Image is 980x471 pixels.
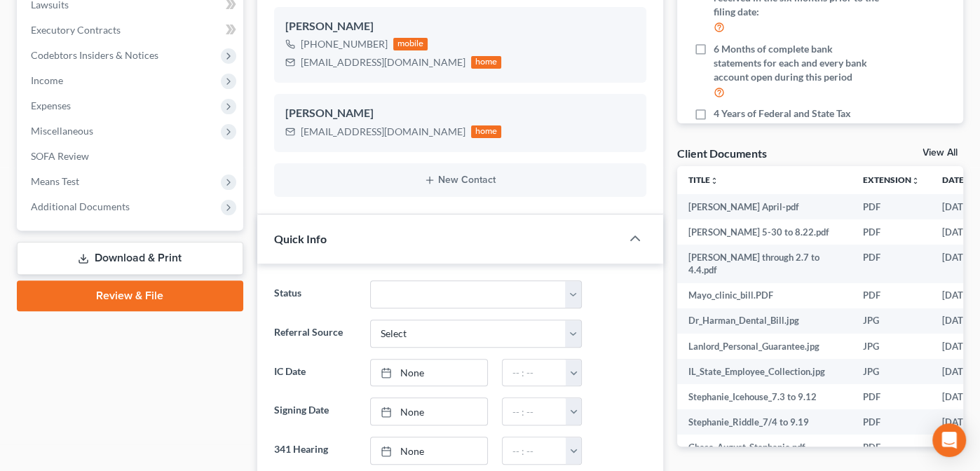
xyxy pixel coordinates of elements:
span: Additional Documents [31,200,130,212]
td: Stephanie_Riddle_7/4 to 9.19 [677,409,852,435]
td: [PERSON_NAME] 5-30 to 8.22.pdf [677,219,852,245]
input: -- : -- [503,360,566,386]
div: Open Intercom Messenger [932,423,966,457]
div: [EMAIL_ADDRESS][DOMAIN_NAME] [301,55,465,69]
span: Income [31,74,63,86]
label: IC Date [267,359,364,387]
i: unfold_more [710,177,719,185]
td: PDF [852,245,931,283]
div: [EMAIL_ADDRESS][DOMAIN_NAME] [301,125,465,139]
i: unfold_more [911,177,920,185]
span: Quick Info [274,232,327,245]
a: None [371,360,487,386]
label: 341 Hearing [267,437,364,465]
input: -- : -- [503,437,566,464]
a: Extensionunfold_more [863,175,920,185]
span: Executory Contracts [31,24,121,36]
div: Client Documents [677,146,767,161]
a: None [371,437,487,464]
div: home [471,125,502,138]
span: Miscellaneous [31,125,93,137]
span: Means Test [31,175,79,187]
td: JPG [852,308,931,334]
label: Status [267,280,364,308]
td: Dr_Harman_Dental_Bill.jpg [677,308,852,334]
td: Chase_August_Stephanie.pdf [677,435,852,460]
td: [PERSON_NAME] through 2.7 to 4.4.pdf [677,245,852,283]
a: Download & Print [17,242,243,275]
td: Lanlord_Personal_Guarantee.jpg [677,334,852,359]
div: [PERSON_NAME] [285,18,635,35]
td: PDF [852,435,931,460]
label: Referral Source [267,320,364,348]
td: PDF [852,283,931,308]
td: JPG [852,359,931,384]
td: PDF [852,219,931,245]
td: Mayo_clinic_bill.PDF [677,283,852,308]
div: home [471,56,502,69]
td: PDF [852,409,931,435]
span: SOFA Review [31,150,89,162]
td: JPG [852,334,931,359]
a: SOFA Review [20,144,243,169]
td: Stephanie_Icehouse_7.3 to 9.12 [677,384,852,409]
a: View All [923,148,958,158]
td: PDF [852,384,931,409]
input: -- : -- [503,398,566,425]
td: [PERSON_NAME] April-pdf [677,194,852,219]
div: [PHONE_NUMBER] [301,37,388,51]
button: New Contact [285,175,635,186]
td: IL_State_Employee_Collection.jpg [677,359,852,384]
a: None [371,398,487,425]
td: PDF [852,194,931,219]
a: Titleunfold_more [688,175,719,185]
span: 4 Years of Federal and State Tax Returns, along with all forms filed for each year including [714,107,880,149]
div: [PERSON_NAME] [285,105,635,122]
span: 6 Months of complete bank statements for each and every bank account open during this period [714,42,880,84]
div: mobile [393,38,428,50]
label: Signing Date [267,397,364,425]
span: Expenses [31,100,71,111]
a: Executory Contracts [20,18,243,43]
a: Review & File [17,280,243,311]
span: Codebtors Insiders & Notices [31,49,158,61]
